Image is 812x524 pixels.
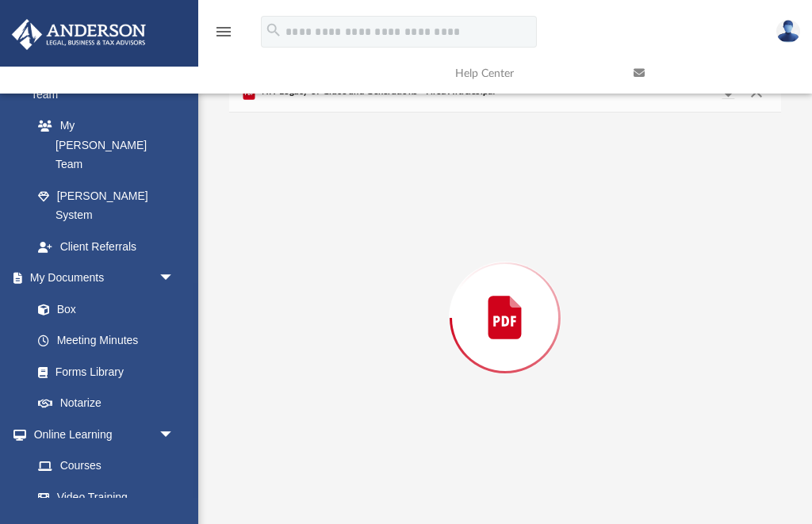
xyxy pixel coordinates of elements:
[22,110,182,181] a: My [PERSON_NAME] Team
[159,419,190,451] span: arrow_drop_down
[214,22,233,41] i: menu
[159,262,190,295] span: arrow_drop_down
[229,71,782,522] div: Preview
[22,356,182,388] a: Forms Library
[22,180,190,231] a: [PERSON_NAME] System
[11,262,190,294] a: My Documentsarrow_drop_down
[11,419,190,450] a: Online Learningarrow_drop_down
[214,30,233,41] a: menu
[22,325,190,357] a: Meeting Minutes
[7,19,151,50] img: Anderson Advisors Platinum Portal
[776,20,800,43] img: User Pic
[22,231,190,262] a: Client Referrals
[22,388,190,419] a: Notarize
[22,293,182,325] a: Box
[443,42,622,105] a: Help Center
[22,450,190,482] a: Courses
[22,481,182,513] a: Video Training
[265,21,282,39] i: search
